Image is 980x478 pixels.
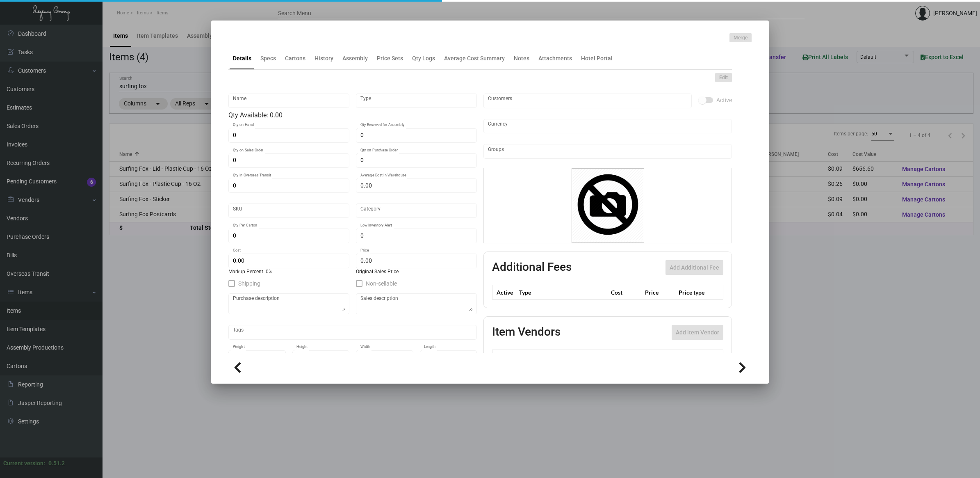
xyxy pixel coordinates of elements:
div: Hotel Portal [581,54,613,63]
div: Qty Logs [412,54,435,63]
div: Qty Available: 0.00 [228,110,477,120]
div: Specs [260,54,276,63]
div: Average Cost Summary [444,54,505,63]
span: Merge [734,34,748,41]
th: Price type [677,285,713,300]
div: 0.51.2 [48,459,65,468]
div: Notes [514,54,529,63]
th: Price [643,285,677,300]
span: Add item Vendor [676,329,719,336]
span: Add Additional Fee [670,264,719,271]
div: Price Sets [377,54,403,63]
div: Details [233,54,251,63]
div: Current version: [3,459,45,468]
span: Active [716,95,732,105]
button: Add Additional Fee [665,260,723,275]
th: Cost [609,285,643,300]
span: Shipping [238,279,260,288]
button: Edit [715,73,732,82]
span: Non-sellable [366,279,397,288]
th: Vendor [527,350,653,364]
h2: Item Vendors [492,325,561,340]
div: Cartons [285,54,305,63]
h2: Additional Fees [492,260,572,275]
div: Attachments [538,54,572,63]
button: Merge [729,33,752,42]
th: Active [492,285,517,300]
button: Add item Vendor [672,325,723,340]
input: Add new.. [488,148,728,155]
div: History [315,54,333,63]
span: Edit [719,74,728,81]
div: Assembly [342,54,368,63]
th: Type [517,285,609,300]
input: Add new.. [488,98,688,104]
th: SKU [653,350,723,364]
th: Preffered [492,350,527,364]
